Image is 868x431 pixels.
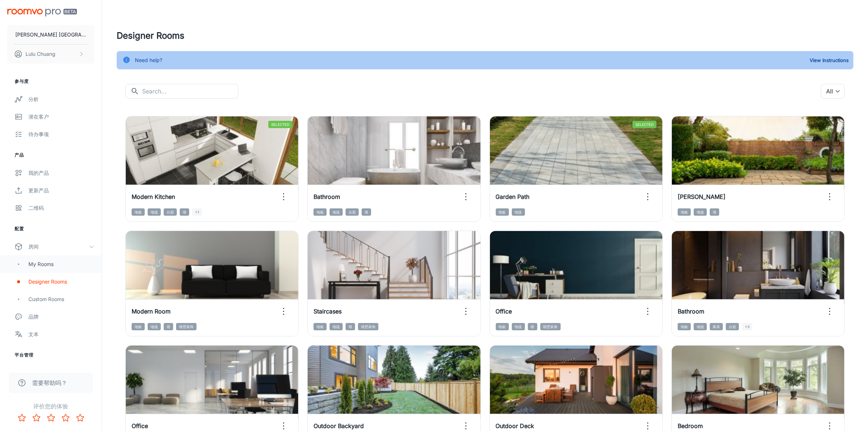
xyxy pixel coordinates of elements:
button: [PERSON_NAME] [GEOGRAPHIC_DATA] [7,25,94,44]
div: Custom Rooms [28,295,94,303]
span: 地毯 [694,208,707,216]
button: Lulu Chuang [7,45,94,64]
div: 待办事项 [28,130,94,138]
span: 地板 [496,208,509,216]
div: Need help? [135,53,162,67]
div: Designer Rooms [28,278,94,286]
span: 墙 [164,323,173,330]
div: 更新产品 [28,186,94,195]
div: 房间 [28,243,89,251]
span: 地板 [314,208,327,216]
span: 家具 [710,323,723,330]
span: 地板 [678,323,691,330]
button: Rate 5 star [73,411,87,425]
button: Rate 1 star [15,411,29,425]
button: Rate 2 star [29,411,44,425]
div: 我的产品 [28,169,94,177]
div: 二维码 [28,204,94,212]
h6: Modern Kitchen [132,192,175,201]
img: Roomvo PRO Beta [7,9,77,16]
h6: Outdoor Deck [496,422,534,430]
span: 台面 [726,323,739,330]
h6: Bedroom [678,422,703,430]
h6: [PERSON_NAME] [678,192,725,201]
span: 墙 [346,323,355,330]
span: Selected [268,121,292,128]
div: 潜在客户 [28,113,94,121]
div: My Rooms [28,260,94,268]
h6: Office [496,307,512,316]
span: 地毯 [148,323,161,330]
button: Rate 3 star [44,411,58,425]
span: 地毯 [512,208,525,216]
span: 地板 [496,323,509,330]
h6: Bathroom [314,192,340,201]
span: 台面 [346,208,359,216]
h6: Office [132,422,148,430]
span: 墙 [528,323,537,330]
h6: Staircases [314,307,342,316]
p: [PERSON_NAME] [GEOGRAPHIC_DATA] [15,31,86,39]
span: +1 [192,208,202,216]
span: 地毯 [512,323,525,330]
span: 地毯 [330,208,343,216]
input: Search... [142,84,238,99]
p: Lulu Chuang [26,50,55,58]
button: Rate 4 star [58,411,73,425]
span: 墙壁装饰 [540,323,561,330]
div: 品牌 [28,313,94,321]
span: Selected [632,121,657,128]
span: 地板 [314,323,327,330]
span: 墙 [180,208,189,216]
span: 地板 [678,208,691,216]
h6: Modern Room [132,307,171,316]
p: 评价您的体验 [6,402,96,411]
div: 分析 [28,95,94,103]
div: All [821,84,845,99]
span: 地毯 [330,323,343,330]
div: 文本 [28,330,94,338]
h6: Outdoor Backyard [314,422,364,430]
span: +3 [742,323,752,330]
span: 台面 [164,208,177,216]
span: 墙壁装饰 [358,323,378,330]
span: 墙 [362,208,371,216]
span: 地毯 [694,323,707,330]
button: View Instructions [808,55,851,66]
h4: Designer Rooms [117,29,853,42]
h6: Bathroom [678,307,704,316]
span: 墙 [710,208,719,216]
span: 地毯 [148,208,161,216]
span: 墙壁装饰 [176,323,196,330]
span: 地板 [132,323,145,330]
span: 需要帮助吗？ [32,378,67,387]
span: 地板 [132,208,145,216]
h6: Garden Path [496,192,530,201]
